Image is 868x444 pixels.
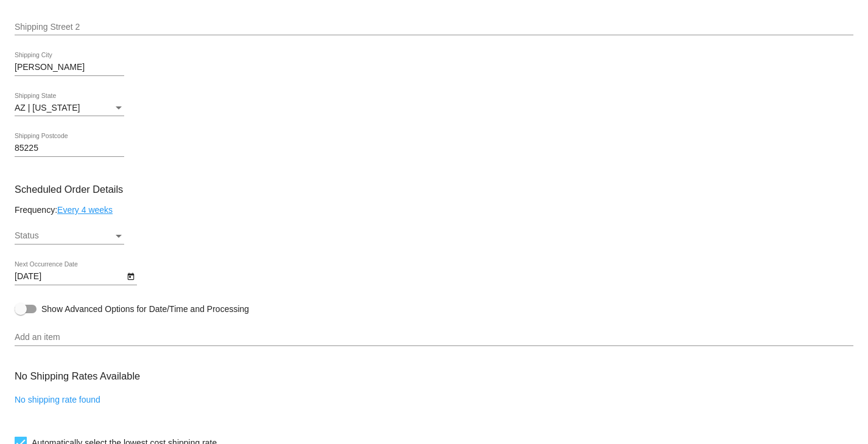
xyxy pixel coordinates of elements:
a: Every 4 weeks [57,205,113,215]
mat-select: Shipping State [15,103,124,113]
span: AZ | [US_STATE] [15,103,80,113]
input: Shipping City [15,63,124,72]
input: Next Occurrence Date [15,272,124,282]
a: No shipping rate found [15,395,100,404]
input: Add an item [15,333,853,342]
h3: Scheduled Order Details [15,184,853,195]
h3: No Shipping Rates Available [15,363,140,389]
span: Status [15,231,39,240]
span: Show Advanced Options for Date/Time and Processing [41,303,249,315]
mat-select: Status [15,231,124,241]
div: Frequency: [15,205,853,215]
input: Shipping Postcode [15,144,124,153]
input: Shipping Street 2 [15,23,853,32]
button: Open calendar [124,269,137,282]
